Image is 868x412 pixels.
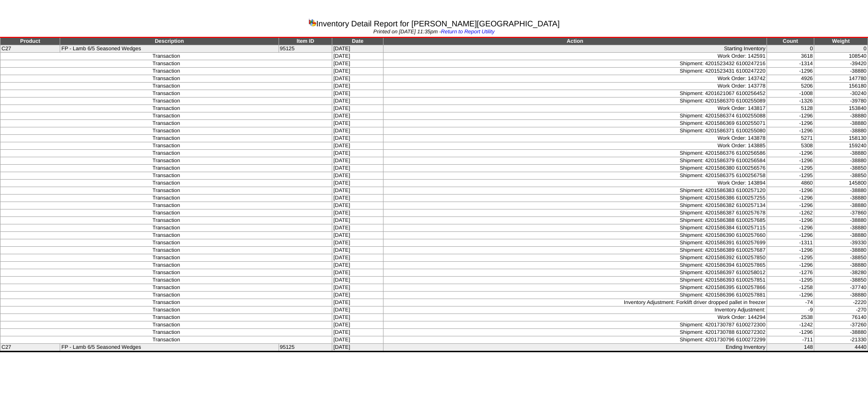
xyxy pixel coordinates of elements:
td: -1296 [767,120,814,127]
td: [DATE] [332,209,384,217]
td: Shipment: 4201730788 6100272302 [383,329,767,336]
td: Shipment: 4201586391 6100257699 [383,239,767,247]
td: Transaction [0,239,332,247]
td: Work Order: 143894 [383,180,767,187]
td: Transaction [0,120,332,127]
td: -39780 [814,98,868,105]
td: Transaction [0,292,332,299]
td: Shipment: 4201586384 6100257115 [383,224,767,232]
td: -1311 [767,239,814,247]
td: [DATE] [332,68,384,75]
td: -38880 [814,217,868,224]
td: [DATE] [332,217,384,224]
td: [DATE] [332,224,384,232]
td: -38850 [814,254,868,262]
td: Transaction [0,262,332,269]
td: Shipment: 4201586389 6100257687 [383,247,767,254]
td: -38880 [814,262,868,269]
td: Transaction [0,299,332,307]
td: Transaction [0,135,332,142]
td: [DATE] [332,321,384,329]
td: -1295 [767,277,814,284]
td: C27 [0,344,60,352]
td: [DATE] [332,336,384,344]
td: -1262 [767,209,814,217]
td: -39330 [814,239,868,247]
td: -1296 [767,127,814,135]
td: Inventory Adjustment: Forklift driver dropped pallet in freezer [383,299,767,307]
td: -37740 [814,284,868,292]
td: Shipment: 4201586370 6100255089 [383,98,767,105]
td: -38880 [814,120,868,127]
td: Work Order: 142591 [383,53,767,60]
td: -38880 [814,202,868,209]
td: Transaction [0,277,332,284]
td: Shipment: 4201586388 6100257685 [383,217,767,224]
td: Transaction [0,83,332,90]
td: [DATE] [332,135,384,142]
td: Transaction [0,247,332,254]
td: [DATE] [332,112,384,120]
td: -38880 [814,224,868,232]
td: Ending Inventory [383,344,767,352]
td: 3618 [767,53,814,60]
td: -38880 [814,292,868,299]
td: Transaction [0,53,332,60]
td: -38880 [814,187,868,195]
td: [DATE] [332,127,384,135]
td: [DATE] [332,150,384,157]
td: 76140 [814,314,868,321]
td: Starting Inventory [383,45,767,53]
td: -1296 [767,329,814,336]
td: [DATE] [332,284,384,292]
td: Transaction [0,165,332,172]
td: -9 [767,307,814,314]
td: [DATE] [332,269,384,277]
td: Transaction [0,336,332,344]
td: Inventory Adjustment: [383,307,767,314]
td: 156180 [814,83,868,90]
td: Shipment: 4201586397 6100258012 [383,269,767,277]
td: Work Order: 143878 [383,135,767,142]
td: Shipment: 4201586395 6100257866 [383,284,767,292]
td: 108540 [814,53,868,60]
td: [DATE] [332,165,384,172]
td: C27 [0,45,60,53]
td: Transaction [0,90,332,98]
td: Date [332,37,384,45]
td: -1296 [767,224,814,232]
td: Transaction [0,68,332,75]
td: Shipment: 4201523431 6100247220 [383,68,767,75]
td: -1295 [767,254,814,262]
td: Shipment: 4201586394 6100257865 [383,262,767,269]
td: 95125 [279,344,332,352]
td: [DATE] [332,157,384,165]
td: 0 [814,45,868,53]
td: [DATE] [332,195,384,202]
td: -38880 [814,112,868,120]
td: Shipment: 4201621067 6100256452 [383,90,767,98]
td: Shipment: 4201586392 6100257850 [383,254,767,262]
td: [DATE] [332,307,384,314]
td: [DATE] [332,202,384,209]
td: Product [0,37,60,45]
td: -1326 [767,98,814,105]
td: Transaction [0,172,332,180]
td: Transaction [0,127,332,135]
td: Shipment: 4201730796 6100272299 [383,336,767,344]
td: 147780 [814,75,868,83]
td: [DATE] [332,90,384,98]
td: Transaction [0,254,332,262]
td: Transaction [0,202,332,209]
td: Shipment: 4201586376 6100256586 [383,150,767,157]
td: Shipment: 4201586371 6100255080 [383,127,767,135]
td: -1296 [767,68,814,75]
td: Shipment: 4201586386 6100257255 [383,195,767,202]
td: [DATE] [332,329,384,336]
td: [DATE] [332,314,384,321]
td: Shipment: 4201586393 6100257851 [383,277,767,284]
td: Transaction [0,321,332,329]
td: 4926 [767,75,814,83]
td: Shipment: 4201586390 6100257660 [383,232,767,239]
td: [DATE] [332,277,384,284]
